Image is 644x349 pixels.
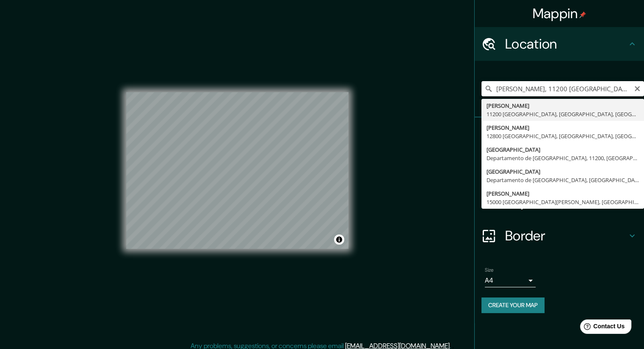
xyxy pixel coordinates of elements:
[475,27,644,61] div: Location
[481,297,544,313] button: Create your map
[486,176,639,184] div: Departamento de [GEOGRAPHIC_DATA], [GEOGRAPHIC_DATA]
[533,5,586,22] h4: Mappin
[486,110,639,118] div: 11200 [GEOGRAPHIC_DATA], [GEOGRAPHIC_DATA], [GEOGRAPHIC_DATA]
[475,151,644,185] div: Style
[485,267,494,274] label: Size
[126,92,348,249] canvas: Map
[486,132,639,140] div: 12800 [GEOGRAPHIC_DATA], [GEOGRAPHIC_DATA], [GEOGRAPHIC_DATA]
[486,154,639,162] div: Departamento de [GEOGRAPHIC_DATA], 11200, [GEOGRAPHIC_DATA]
[505,227,627,244] h4: Border
[485,274,536,287] div: A4
[334,234,344,245] button: Toggle attribution
[475,185,644,219] div: Layout
[486,101,639,110] div: [PERSON_NAME]
[579,11,586,18] img: pin-icon.png
[475,117,644,151] div: Pins
[481,81,644,96] input: Pick your city or area
[486,167,639,176] div: [GEOGRAPHIC_DATA]
[486,189,639,198] div: [PERSON_NAME]
[505,35,627,52] h4: Location
[475,219,644,253] div: Border
[486,123,639,132] div: [PERSON_NAME]
[486,145,639,154] div: [GEOGRAPHIC_DATA]
[505,194,627,210] h4: Layout
[634,84,641,92] button: Clear
[569,316,635,340] iframe: Help widget launcher
[486,198,639,206] div: 15000 [GEOGRAPHIC_DATA][PERSON_NAME], [GEOGRAPHIC_DATA], [GEOGRAPHIC_DATA]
